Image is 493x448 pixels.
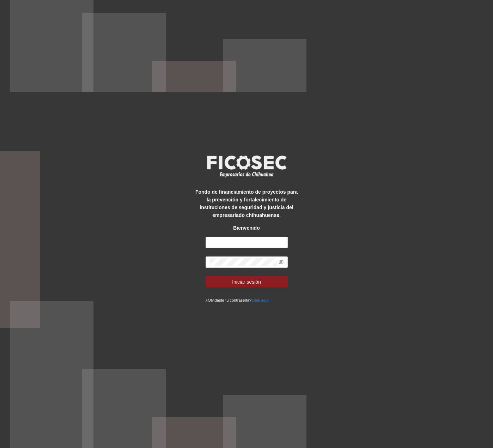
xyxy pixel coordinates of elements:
button: Iniciar sesión [206,276,288,287]
a: Click aqui [251,298,269,302]
span: eye-invisible [279,260,284,265]
strong: Bienvenido [233,225,260,231]
strong: Fondo de financiamiento de proyectos para la prevención y fortalecimiento de instituciones de seg... [195,189,298,218]
span: Iniciar sesión [232,278,261,286]
small: ¿Olvidaste tu contraseña? [206,298,269,302]
img: logo [202,153,291,179]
